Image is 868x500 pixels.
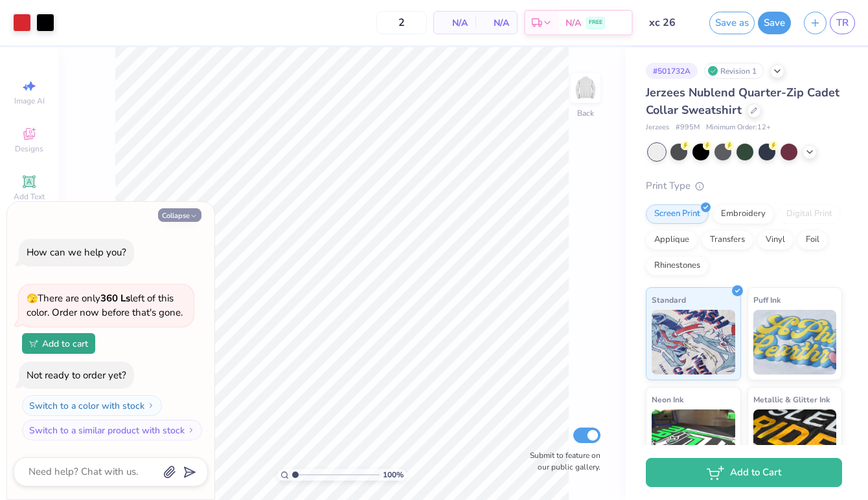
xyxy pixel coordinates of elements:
[565,16,581,30] span: N/A
[830,12,855,34] a: TR
[646,179,842,193] div: Print Type
[704,63,764,79] div: Revision 1
[706,122,771,133] span: Minimum Order: 12 +
[589,18,602,27] span: FREE
[758,12,791,34] button: Save
[27,292,38,305] span: 🫣
[147,402,155,409] img: Switch to a color with stock
[187,426,195,434] img: Switch to a similar product with stock
[100,292,130,305] strong: 360 Ls
[22,333,95,354] button: Add to cart
[573,75,599,101] img: Back
[27,369,126,382] div: Not ready to order yet?
[676,122,700,133] span: # 995M
[639,10,703,36] input: Untitled Design
[22,420,202,440] button: Switch to a similar product with stock
[646,204,709,224] div: Screen Print
[753,310,837,375] img: Puff Ink
[652,293,686,307] span: Standard
[702,230,753,250] div: Transfers
[27,292,183,320] span: There are only left of this color. Order now before that's gone.
[652,409,735,474] img: Neon Ink
[797,230,828,250] div: Foil
[14,96,45,106] span: Image AI
[713,204,774,224] div: Embroidery
[753,393,830,406] span: Metallic & Glitter Ink
[577,107,594,119] div: Back
[778,204,841,224] div: Digital Print
[442,16,468,30] span: N/A
[753,293,781,307] span: Puff Ink
[376,11,427,34] input: – –
[14,191,45,202] span: Add Text
[523,450,600,473] label: Submit to feature on our public gallery.
[753,409,837,474] img: Metallic & Glitter Ink
[652,310,735,375] img: Standard
[22,395,162,416] button: Switch to a color with stock
[646,85,839,118] span: Jerzees Nublend Quarter-Zip Cadet Collar Sweatshirt
[158,208,201,222] button: Collapse
[27,246,126,259] div: How can we help you?
[383,469,404,481] span: 100 %
[709,12,755,34] button: Save as
[652,393,683,406] span: Neon Ink
[757,230,794,250] div: Vinyl
[646,230,698,250] div: Applique
[483,16,509,30] span: N/A
[29,340,38,347] img: Add to cart
[646,63,698,79] div: # 501732A
[646,122,669,133] span: Jerzees
[646,256,709,276] div: Rhinestones
[646,458,842,487] button: Add to Cart
[836,16,849,30] span: TR
[15,144,43,154] span: Designs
